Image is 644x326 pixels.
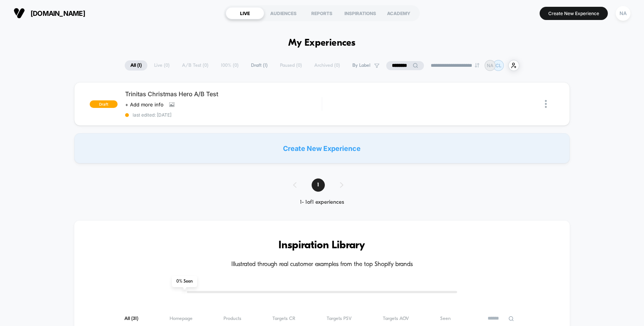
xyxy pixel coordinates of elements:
[303,7,341,19] div: REPORTS
[11,7,87,19] button: [DOMAIN_NAME]
[170,316,193,321] span: Homepage
[352,63,370,68] span: By Label
[31,9,85,17] span: [DOMAIN_NAME]
[264,7,303,19] div: AUDIENCES
[383,316,409,321] span: Targets AOV
[124,316,138,321] span: All
[286,199,358,206] div: 1 - 1 of 1 experiences
[14,8,25,19] img: Visually logo
[540,7,608,20] button: Create New Experience
[327,316,352,321] span: Targets PSV
[272,316,295,321] span: Targets CR
[172,276,197,287] span: 0 % Seen
[288,38,356,49] h1: My Experiences
[125,90,322,98] span: Trinitas Christmas Hero A/B Test
[379,7,418,19] div: ACADEMY
[545,100,547,108] img: close
[440,316,451,321] span: Seen
[475,63,479,68] img: end
[125,112,322,118] span: last edited: [DATE]
[97,261,548,268] h4: Illustrated through real customer examples from the top Shopify brands
[125,101,164,108] span: + Add more info
[125,60,147,71] span: All ( 1 )
[245,60,273,71] span: Draft ( 1 )
[97,240,548,252] h3: Inspiration Library
[616,6,630,21] div: NA
[341,7,379,19] div: INSPIRATIONS
[90,100,118,108] span: draft
[496,63,502,68] p: CL
[226,7,264,19] div: LIVE
[223,316,241,321] span: Products
[312,178,325,192] span: 1
[131,316,138,321] span: ( 31 )
[74,133,570,163] div: Create New Experience
[613,6,633,21] button: NA
[487,63,493,68] p: NA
